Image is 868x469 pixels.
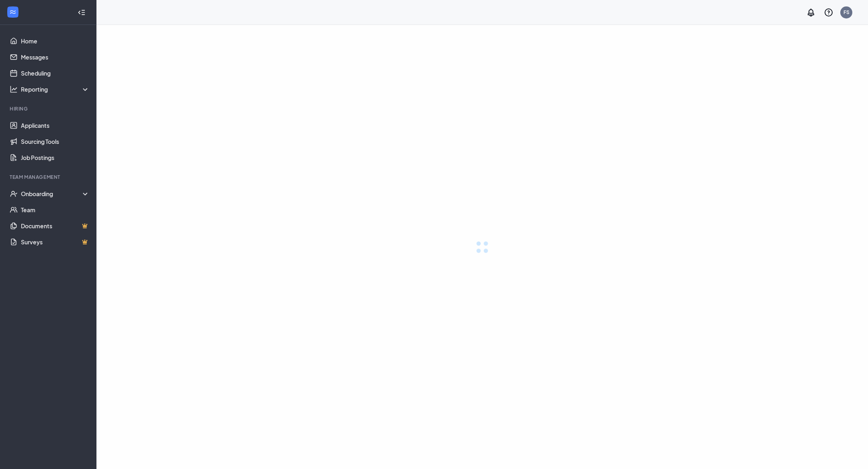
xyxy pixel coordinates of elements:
[21,85,90,93] div: Reporting
[21,190,90,198] div: Onboarding
[21,117,90,133] a: Applicants
[10,105,88,112] div: Hiring
[824,8,833,17] svg: QuestionInfo
[78,8,86,16] svg: Collapse
[21,133,90,150] a: Sourcing Tools
[21,202,90,218] a: Team
[10,85,18,93] svg: Analysis
[843,9,850,16] div: FS
[10,174,88,180] div: Team Management
[21,218,90,234] a: DocumentsCrown
[21,65,90,81] a: Scheduling
[21,234,90,250] a: SurveysCrown
[9,8,17,16] svg: WorkstreamLogo
[21,33,90,49] a: Home
[21,49,90,65] a: Messages
[21,150,90,166] a: Job Postings
[806,8,816,17] svg: Notifications
[10,190,18,198] svg: UserCheck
